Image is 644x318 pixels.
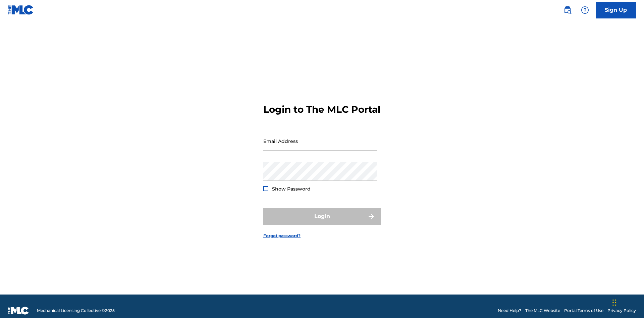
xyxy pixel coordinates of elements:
[263,104,380,115] h3: Login to The MLC Portal
[564,308,603,314] a: Portal Terms of Use
[525,308,560,314] a: The MLC Website
[610,286,644,318] iframe: Chat Widget
[596,2,636,18] a: Sign Up
[37,308,115,314] span: Mechanical Licensing Collective © 2025
[607,308,636,314] a: Privacy Policy
[498,308,521,314] a: Need Help?
[272,186,311,192] span: Show Password
[563,6,572,14] img: search
[263,233,301,239] a: Forgot password?
[578,3,592,17] div: Help
[581,6,589,14] img: help
[561,3,574,17] a: Public Search
[612,293,616,313] div: Drag
[8,307,29,315] img: logo
[8,5,34,15] img: MLC Logo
